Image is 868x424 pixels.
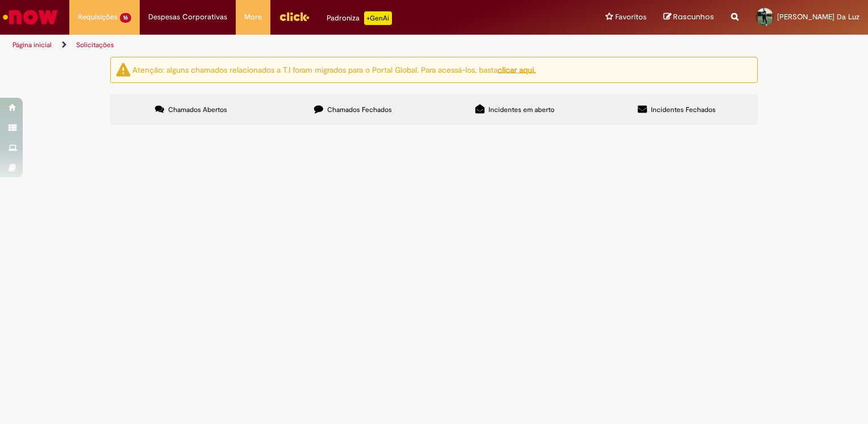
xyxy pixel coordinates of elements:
span: Requisições [78,11,118,23]
ul: Trilhas de página [9,35,570,56]
a: Rascunhos [663,12,714,23]
ng-bind-html: Atenção: alguns chamados relacionados a T.I foram migrados para o Portal Global. Para acessá-los,... [132,64,536,74]
a: Solicitações [76,40,114,49]
span: Incidentes em aberto [489,105,554,114]
span: [PERSON_NAME] Da Luz [777,12,859,22]
span: 16 [120,13,131,23]
span: Chamados Fechados [327,105,392,114]
img: ServiceNow [1,6,60,28]
span: Chamados Abertos [168,105,227,114]
span: Despesas Corporativas [148,11,227,23]
span: Favoritos [615,11,646,23]
img: click_logo_yellow_360x200.png [279,8,310,25]
a: clicar aqui. [498,64,536,74]
div: Padroniza [327,11,392,25]
p: +GenAi [364,11,392,25]
a: Página inicial [12,40,52,49]
span: Rascunhos [673,11,714,22]
span: More [244,11,262,23]
span: Incidentes Fechados [651,105,716,114]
